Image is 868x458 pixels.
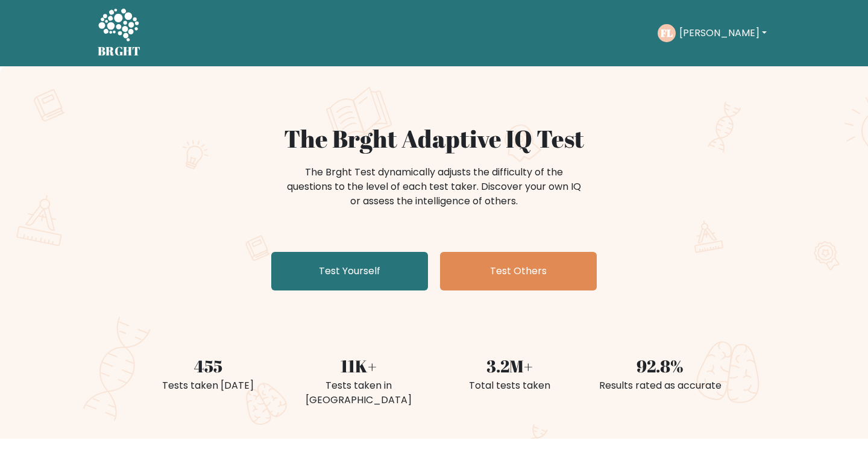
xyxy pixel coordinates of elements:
div: 455 [140,353,276,378]
text: FL [661,26,673,40]
a: BRGHT [98,5,141,61]
div: 92.8% [592,353,728,378]
div: Tests taken [DATE] [140,378,276,393]
div: Total tests taken [441,378,577,393]
div: Tests taken in [GEOGRAPHIC_DATA] [291,378,427,407]
div: Results rated as accurate [592,378,728,393]
h5: BRGHT [98,44,141,58]
div: 11K+ [291,353,427,378]
h1: The Brght Adaptive IQ Test [140,124,728,153]
div: 3.2M+ [441,353,577,378]
a: Test Yourself [271,252,428,290]
a: Test Others [440,252,597,290]
div: The Brght Test dynamically adjusts the difficulty of the questions to the level of each test take... [283,165,585,209]
button: [PERSON_NAME] [676,25,770,41]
